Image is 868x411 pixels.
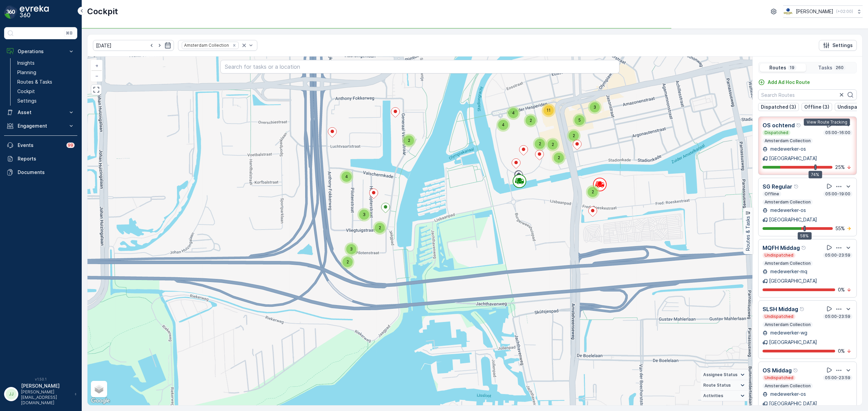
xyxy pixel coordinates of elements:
[341,255,354,269] div: 2
[66,30,73,36] p: ⌘B
[539,141,541,146] span: 2
[524,114,537,127] div: 2
[4,152,77,166] a: Reports
[835,65,844,70] p: 260
[533,137,547,151] div: 2
[825,130,851,135] p: 05:00-16:00
[818,64,832,71] p: Tasks
[92,382,106,396] a: Layers
[87,6,118,17] p: Cockpit
[379,225,381,230] span: 2
[764,138,811,144] p: Amsterdam Collection
[783,5,863,18] button: [PERSON_NAME](+02:00)
[835,164,845,171] p: 25 %
[21,389,71,406] p: [PERSON_NAME][EMAIL_ADDRESS][DOMAIN_NAME]
[17,60,35,66] p: Insights
[763,244,800,252] p: MQFH Middag
[592,189,594,194] span: 2
[4,106,77,119] button: Asset
[15,87,77,96] a: Cockpit
[588,101,601,114] div: 3
[824,253,851,258] p: 05:00-23:59
[586,185,599,199] div: 2
[764,191,780,197] p: Offline
[350,246,353,252] span: 3
[17,79,52,85] p: Routes & Tasks
[17,88,35,95] p: Cockpit
[402,134,416,147] div: 2
[763,182,792,191] p: SG Regular
[345,174,348,179] span: 4
[764,199,811,205] p: Amsterdam Collection
[808,171,822,178] div: 74%
[15,58,77,68] a: Insights
[832,42,853,49] p: Settings
[794,184,799,189] div: Help Tooltip Icon
[231,43,238,48] div: Remove Amsterdam Collection
[769,207,806,214] p: medewerker-os
[558,155,560,160] span: 2
[547,108,551,113] span: 11
[769,339,817,346] p: [GEOGRAPHIC_DATA]
[4,166,77,179] a: Documents
[17,69,36,76] p: Planning
[761,104,796,110] p: Dispatched (3)
[95,63,98,68] span: +
[764,130,789,135] p: Dispatched
[89,396,112,405] a: Open this area in Google Maps (opens a new window)
[758,79,810,86] a: Add Ad Hoc Route
[769,268,807,275] p: medewerker-mq
[567,129,580,143] div: 2
[507,106,520,120] div: 4
[6,389,17,399] div: JJ
[220,60,619,73] input: Search for tasks or a location
[764,322,811,327] p: Amsterdam Collection
[344,242,358,256] div: 3
[825,191,851,197] p: 05:00-19:00
[835,225,845,232] p: 55 %
[502,122,505,127] span: 4
[15,96,77,106] a: Settings
[4,45,77,58] button: Operations
[552,151,566,165] div: 2
[18,48,64,55] p: Operations
[824,375,851,381] p: 05:00-23:59
[21,383,71,389] p: [PERSON_NAME]
[92,71,102,81] a: Zoom Out
[796,123,802,128] div: Help Tooltip Icon
[703,393,723,398] span: Activities
[4,138,77,152] a: Events99
[703,372,737,377] span: Assignee Status
[496,118,510,132] div: 4
[758,89,857,100] input: Search Routes
[542,104,555,117] div: 11
[764,375,794,381] p: Undispatched
[804,118,850,126] div: View Route Tracking
[763,121,795,129] p: OS ochtend
[764,261,811,266] p: Amsterdam Collection
[18,169,75,176] p: Documents
[802,103,832,111] button: Offline (3)
[763,366,792,374] p: OS Middag
[593,105,596,110] span: 3
[20,5,49,19] img: logo_dark-DEwI_e13.png
[769,391,806,397] p: medewerker-os
[796,8,833,15] p: [PERSON_NAME]
[512,110,515,115] span: 4
[340,170,353,183] div: 4
[573,133,575,138] span: 2
[789,65,795,70] p: 19
[819,40,857,51] button: Settings
[68,143,73,148] p: 99
[546,138,559,151] div: 2
[783,8,793,15] img: basis-logo_rgb2x.png
[758,103,799,111] button: Dispatched (3)
[745,216,751,251] p: Routes & Tasks
[363,212,366,217] span: 3
[838,348,845,354] p: 0 %
[17,98,37,104] p: Settings
[769,216,817,223] p: [GEOGRAPHIC_DATA]
[703,383,731,388] span: Route Status
[182,42,230,48] div: Amsterdam Collection
[797,232,811,240] div: 58%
